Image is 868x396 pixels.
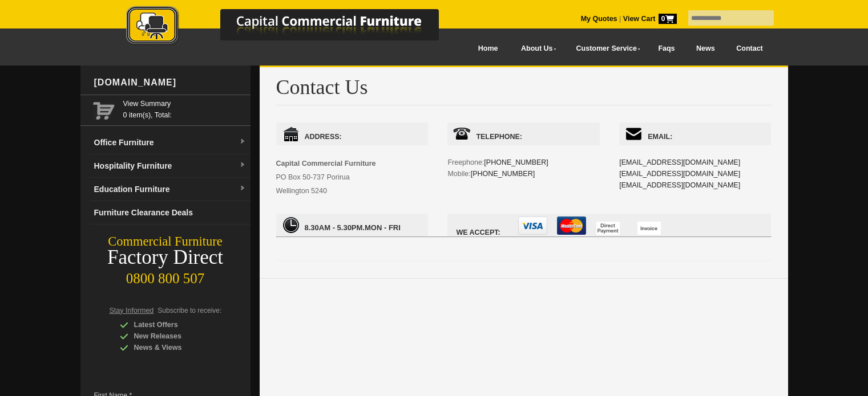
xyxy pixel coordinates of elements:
span: Subscribe to receive: [158,307,221,315]
a: About Us [508,36,563,62]
span: Email: [619,123,771,145]
a: View Cart0 [621,15,676,23]
span: Address: [276,123,428,145]
div: Commercial Furniture [80,234,251,250]
span: Stay Informed [110,307,154,315]
span: We accept: [447,214,771,236]
span: Telephone: [447,123,599,145]
a: Faqs [648,36,686,62]
img: dropdown [239,162,246,169]
span: Mon - Fri [276,214,428,236]
a: Hospitality Furnituredropdown [90,154,251,178]
img: Capital Commercial Furniture Logo [95,6,494,47]
div: Freephone: Mobile: [447,123,599,202]
div: News & Views [120,342,228,353]
a: [PHONE_NUMBER] [471,170,535,178]
a: Furniture Clearance Deals [90,201,251,224]
a: Office Furnituredropdown [90,131,251,154]
div: Latest Offers [120,319,228,330]
span: 0 item(s), Total: [123,98,246,119]
img: dropdown [239,138,246,145]
span: 8.30am - 5.30pm. [305,223,365,232]
a: Capital Commercial Furniture Logo [95,6,494,51]
h1: Contact Us [276,76,772,105]
div: New Releases [120,330,228,342]
a: Customer Service [563,36,647,62]
img: direct payment [596,222,620,235]
a: [EMAIL_ADDRESS][DOMAIN_NAME] [619,158,740,166]
a: News [685,36,725,62]
a: [EMAIL_ADDRESS][DOMAIN_NAME] [619,181,740,189]
img: visa [518,217,547,235]
div: 0800 800 507 [80,265,251,287]
strong: View Cart [623,15,677,23]
a: [EMAIL_ADDRESS][DOMAIN_NAME] [619,170,740,178]
a: My Quotes [581,15,617,23]
a: Contact [725,36,773,62]
strong: Capital Commercial Furniture [276,160,376,168]
img: invoice [637,222,661,235]
a: [PHONE_NUMBER] [484,158,548,166]
div: [DOMAIN_NAME] [90,66,251,100]
span: PO Box 50-737 Porirua Wellington 5240 [276,160,376,195]
span: 0 [659,14,677,24]
img: dropdown [239,185,246,192]
img: mastercard [557,217,586,235]
a: View Summary [123,98,246,109]
div: Factory Direct [80,250,251,266]
a: Education Furnituredropdown [90,178,251,201]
